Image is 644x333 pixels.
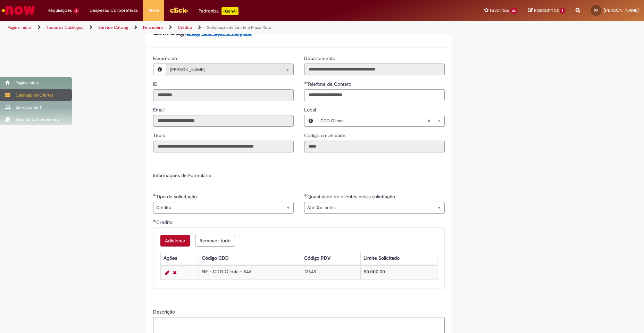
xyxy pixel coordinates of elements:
span: Somente leitura - Título [153,132,167,139]
th: Código PDV [301,252,360,265]
span: Rascunhos [534,7,559,14]
span: Descrição [153,309,176,315]
ul: Trilhas de página [5,21,424,34]
a: Rascunhos [528,7,565,14]
a: Service Catalog [98,25,128,30]
th: Ações [161,252,199,265]
td: NE - CDD Olinda - 546 [199,265,301,280]
label: Somente leitura - Departamento [304,55,337,62]
input: Departamento [304,64,445,75]
span: Somente leitura - Código da Unidade [304,132,347,139]
img: ServiceNow [1,3,36,17]
span: Obrigatório Preenchido [304,81,307,84]
a: Financeiro [143,25,163,30]
label: Somente leitura - Código da Unidade [304,132,347,139]
a: Crédito [178,25,192,30]
span: Favoritos [490,7,509,14]
label: Somente leitura - ID [153,81,159,88]
label: Informações de Formulário [153,172,211,178]
span: IO [594,8,598,13]
span: 3 [73,8,79,14]
span: More [148,7,159,14]
input: ID [153,89,294,101]
label: Somente leitura - Título [153,132,167,139]
span: Tipo de solicitação [156,193,198,200]
span: Despesas Corporativas [90,7,138,14]
a: Todos os Catálogos [47,25,83,30]
a: Página inicial [8,25,32,30]
th: Limite Solicitado [360,252,437,265]
button: Remove all rows for Crédito [195,235,235,247]
abbr: Limpar campo Local [424,115,434,126]
a: [PERSON_NAME]Limpar campo Favorecido [166,64,293,75]
input: Título [153,141,294,152]
span: Somente leitura - Favorecido [153,55,178,61]
button: Add a row for Crédito [160,235,190,247]
th: Código CDD [199,252,301,265]
td: 50.000,00 [360,265,437,280]
span: Até 10 clientes [307,202,430,213]
span: 23 [510,8,518,14]
div: Padroniza [199,7,239,15]
input: Código da Unidade [304,141,445,152]
span: [PERSON_NAME] [170,64,276,75]
label: Somente leitura - Email [153,106,166,113]
a: Editar Linha 1 [164,268,171,277]
a: Remover linha 1 [171,268,178,277]
span: Requisições [48,7,72,14]
input: Telefone de Contato [304,89,445,101]
span: Local [304,107,317,113]
img: click_logo_yellow_360x200.png [169,5,188,15]
button: Local, Visualizar este registro CDD Olinda [304,115,317,126]
a: Solicitação de Limite e Prazo Rota [207,25,271,30]
span: CDD Olinda [320,115,427,126]
span: Crédito [156,202,279,213]
span: Crédito [156,219,174,225]
span: 1 [560,8,565,14]
input: Email [153,115,294,127]
td: 12649 [301,265,360,280]
span: Somente leitura - Email [153,107,166,113]
span: Telefone de Contato [307,81,353,87]
span: Somente leitura - ID [153,81,159,87]
span: Obrigatório Preenchido [304,194,307,197]
span: [PERSON_NAME] [604,7,639,13]
a: CDD OlindaLimpar campo Local [317,115,444,126]
span: Quantidade de clientes nessa solicitação [307,193,396,200]
span: Obrigatório Preenchido [153,194,156,197]
span: Obrigatório Preenchido [153,219,156,222]
p: +GenAi [221,7,239,15]
button: Favorecido, Visualizar este registro Italo Marcos De Oliveira [153,64,166,75]
span: Somente leitura - Departamento [304,55,337,61]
